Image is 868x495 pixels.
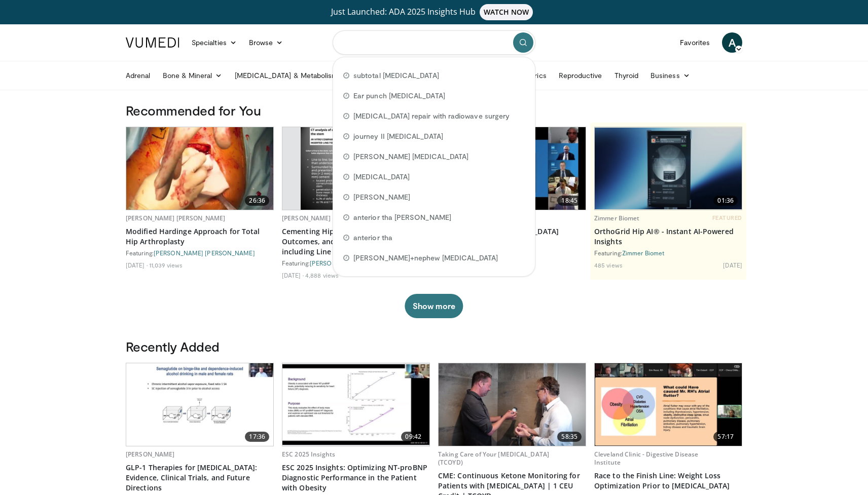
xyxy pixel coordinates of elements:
img: 4c6e1185-7097-44ab-8e43-828faf9c64cf.620x360_q85_upscale.jpg [595,363,742,446]
span: [MEDICAL_DATA] repair with radiowave surgery [353,111,510,121]
a: Just Launched: ADA 2025 Insights HubWATCH NOW [127,4,741,20]
span: [MEDICAL_DATA] [353,172,410,182]
span: subtotal [MEDICAL_DATA] [353,70,439,81]
span: 18:45 [557,196,582,206]
a: OrthoGrid Hip AI® - Instant AI-Powered Insights [594,226,742,247]
a: Browse [243,32,290,53]
div: Featuring: [282,259,430,267]
a: 17:36 [126,363,273,446]
a: A [722,32,742,53]
li: [DATE] [723,261,742,269]
a: Cleveland Clinic - Digestive Disease Institute [594,450,698,467]
a: 26:36 [126,127,273,210]
a: 47:56 [282,127,429,210]
li: [DATE] [126,261,148,269]
a: [PERSON_NAME] [PERSON_NAME] [126,214,225,222]
a: Bone & Mineral [157,65,229,86]
a: Zimmer Biomet [594,214,640,222]
li: 485 views [594,261,623,269]
span: 17:36 [245,432,269,442]
a: Cementing Hips 101: Rationale, Outcomes, and Cementing Techniques including Line to Line French P... [282,226,430,257]
a: Taking Care of Your [MEDICAL_DATA] (TCOYD) [438,450,549,467]
span: anterior tha [PERSON_NAME] [353,212,451,222]
a: [PERSON_NAME] [PERSON_NAME] [154,249,255,256]
img: VuMedi Logo [126,37,179,48]
a: Adrenal [120,65,157,86]
span: 09:42 [401,432,425,442]
a: 58:35 [439,363,586,446]
a: GLP-1 Therapies for [MEDICAL_DATA]: Evidence, Clinical Trials, and Future Directions [126,463,274,493]
span: WATCH NOW [480,4,533,20]
a: Thyroid [608,65,645,86]
span: 57:17 [713,432,738,442]
a: Specialties [186,32,243,53]
a: Modified Hardinge Approach for Total Hip Arthroplasty [126,226,274,247]
a: ESC 2025 Insights: Optimizing NT-proBNP Diagnostic Performance in the Patient with Obesity [282,463,430,493]
button: Show more [405,294,463,318]
li: 4,888 views [305,271,339,279]
div: Featuring: [126,249,274,257]
span: 26:36 [245,196,269,206]
a: [PERSON_NAME] [126,450,175,459]
a: Zimmer Biomet [622,249,664,256]
span: 58:35 [557,432,582,442]
h3: Recently Added [126,338,742,355]
a: [PERSON_NAME] [310,259,359,266]
img: e5967eec-2130-46be-a5a6-ebe23d9afdca.620x360_q85_upscale.jpg [126,363,273,446]
img: b58c57b4-9187-4c70-8783-e4f7a92b96ca.620x360_q85_upscale.jpg [301,127,411,210]
span: anterior tha [353,233,392,243]
img: 51d03d7b-a4ba-45b7-9f92-2bfbd1feacc3.620x360_q85_upscale.jpg [595,128,742,209]
a: [MEDICAL_DATA] & Metabolism [229,65,354,86]
a: 01:36 [595,127,742,210]
a: Business [644,65,696,86]
span: journey II [MEDICAL_DATA] [353,131,443,141]
a: [PERSON_NAME] [282,214,331,222]
li: 11,039 views [149,261,183,269]
h3: Recommended for You [126,102,742,119]
div: Featuring: [594,249,742,257]
a: Race to the Finish Line: Weight Loss Optimization Prior to [MEDICAL_DATA] [594,471,742,491]
a: Favorites [674,32,716,53]
span: Ear punch [MEDICAL_DATA] [353,91,445,101]
a: 09:42 [282,363,429,446]
span: [PERSON_NAME] [353,192,410,202]
img: c5111877-142e-4a19-9dce-dfa054a259d1.620x360_q85_upscale.jpg [282,364,429,445]
li: [DATE] [282,271,304,279]
input: Search topics, interventions [333,30,535,55]
img: 0ba9e85d-8739-4432-825d-088f70eb9f06.620x360_q85_upscale.jpg [439,363,586,446]
a: 57:17 [595,363,742,446]
a: Reproductive [553,65,608,86]
a: ESC 2025 Insights [282,450,335,459]
img: e4f4e4a0-26bd-4e35-9fbb-bdfac94fc0d8.620x360_q85_upscale.jpg [126,127,273,210]
span: [PERSON_NAME] [MEDICAL_DATA] [353,151,468,162]
span: 01:36 [713,196,738,206]
span: [PERSON_NAME]+nephew [MEDICAL_DATA] [353,253,498,263]
span: FEATURED [712,214,742,221]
